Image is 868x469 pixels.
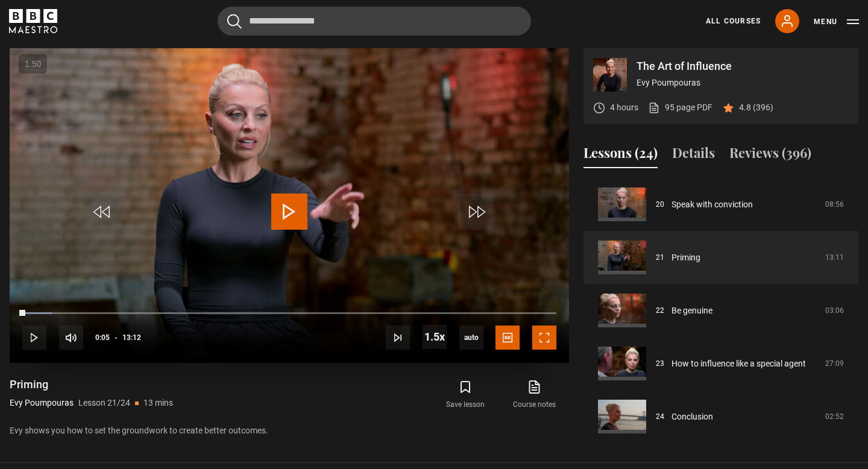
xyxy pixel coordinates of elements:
button: Save lesson [431,377,500,412]
input: Search [218,7,531,36]
a: Be genuine [671,304,712,317]
button: Playback Rate [423,325,447,349]
a: All Courses [706,16,761,27]
button: Mute [59,326,83,350]
div: Current quality: 1080p [459,326,483,350]
span: 13:12 [122,327,141,348]
a: Speak with conviction [671,198,753,211]
span: - [115,333,118,342]
p: The Art of Influence [637,61,849,72]
a: 95 page PDF [648,101,712,114]
p: 4 hours [610,101,638,114]
button: Next Lesson [386,326,410,350]
video-js: Video Player [10,48,569,363]
span: auto [459,326,483,350]
span: 0:05 [95,327,110,348]
p: 13 mins [143,397,173,409]
svg: BBC Maestro [9,9,57,33]
p: Evy Poumpouras [637,77,849,89]
a: Conclusion [671,411,713,423]
button: Fullscreen [532,326,556,350]
p: Evy Poumpouras [10,397,74,409]
p: 4.8 (396) [739,101,773,114]
p: Evy shows you how to set the groundwork to create better outcomes. [10,424,569,437]
a: Priming [671,251,700,264]
p: Lesson 21/24 [78,397,130,409]
button: Lessons (24) [583,143,658,168]
h1: Priming [10,377,173,392]
a: Course notes [500,377,569,412]
a: How to influence like a special agent [671,357,806,370]
button: Reviews (396) [729,143,811,168]
button: Play [22,326,46,350]
button: Captions [495,326,520,350]
button: Toggle navigation [814,16,859,28]
button: Details [672,143,715,168]
button: Submit the search query [227,14,242,29]
div: Progress Bar [22,312,556,315]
